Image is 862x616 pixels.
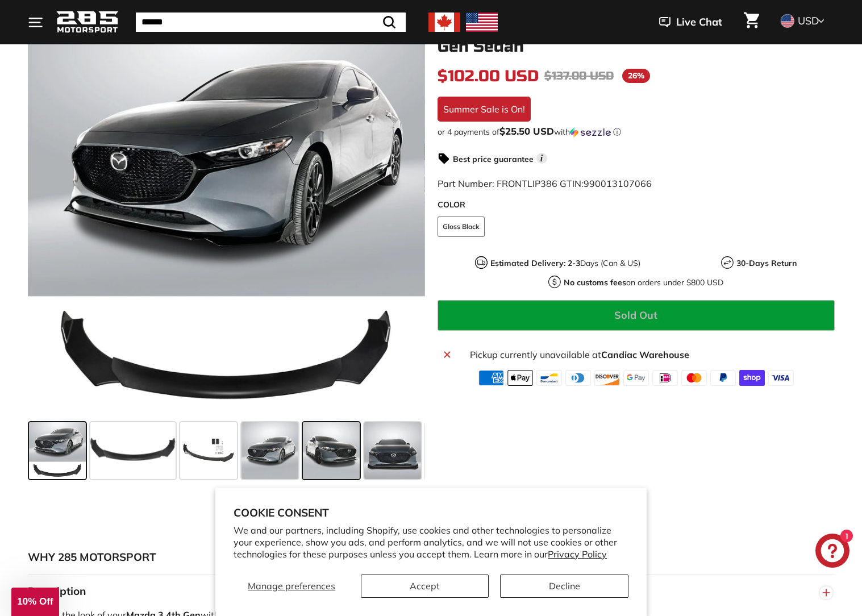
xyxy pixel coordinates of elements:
label: COLOR [438,199,835,211]
h1: Front Lip Splitter - [DATE]-[DATE] Mazda 3 4th Gen Sedan [438,20,835,56]
div: Summer Sale is On! [438,97,531,122]
button: Decline [500,575,628,598]
button: Live Chat [644,8,737,36]
img: google_pay [623,370,649,386]
span: 990013107066 [584,178,652,189]
span: Live Chat [676,15,722,30]
button: WHY 285 MOTORSPORT [28,540,835,575]
inbox-online-store-chat: Shopify online store chat [812,534,853,571]
p: on orders under $800 USD [564,277,723,289]
img: discover [594,370,620,386]
input: Search [136,13,406,32]
span: Manage preferences [248,580,335,592]
img: bancontact [536,370,562,386]
p: We and our partners, including Shopify, use cookies and other technologies to personalize your ex... [234,525,628,560]
img: apple_pay [507,370,533,386]
div: or 4 payments of with [438,126,835,138]
a: Privacy Policy [548,548,607,560]
div: 10% Off [11,588,59,616]
div: or 4 payments of$25.50 USDwithSezzle Click to learn more about Sezzle [438,126,835,138]
img: master [681,370,707,386]
img: Logo_285_Motorsport_areodynamics_components [56,9,119,36]
strong: Estimated Delivery: 2-3 [490,258,580,268]
strong: 30-Days Return [736,258,797,268]
strong: No customs fees [564,277,626,288]
button: Sold Out [438,300,835,331]
img: visa [768,370,794,386]
img: american_express [478,370,504,386]
span: $25.50 USD [499,125,554,137]
span: i [536,153,547,164]
span: 26% [622,69,650,83]
p: Days (Can & US) [490,257,640,269]
span: USD [798,14,819,27]
img: Sezzle [570,127,611,138]
button: Accept [361,575,489,598]
span: Sold Out [614,309,657,322]
span: $102.00 USD [438,66,539,86]
p: Pickup currently unavailable at [470,348,827,361]
span: Part Number: FRONTLIP386 GTIN: [438,178,652,189]
button: Manage preferences [234,575,349,598]
span: $137.00 USD [544,69,614,83]
span: 10% Off [17,596,53,607]
img: paypal [710,370,736,386]
img: ideal [652,370,678,386]
strong: Candiac Warehouse [601,349,689,360]
img: shopify_pay [739,370,765,386]
strong: Best price guarantee [453,154,534,164]
img: diners_club [565,370,591,386]
a: Cart [737,3,766,41]
h2: Cookie consent [234,506,628,519]
button: Description [28,575,835,609]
